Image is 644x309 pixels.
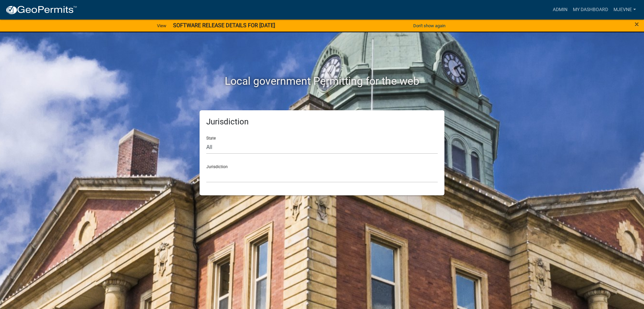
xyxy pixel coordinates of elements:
button: Close [635,20,639,28]
a: View [154,20,169,31]
a: MJevne [611,3,639,16]
h5: Jurisdiction [206,117,438,127]
a: Admin [550,3,570,16]
a: My Dashboard [570,3,611,16]
strong: SOFTWARE RELEASE DETAILS FOR [DATE] [173,22,275,29]
span: × [635,20,639,29]
h2: Local government Permitting for the web [136,75,508,87]
button: Don't show again [411,20,448,31]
